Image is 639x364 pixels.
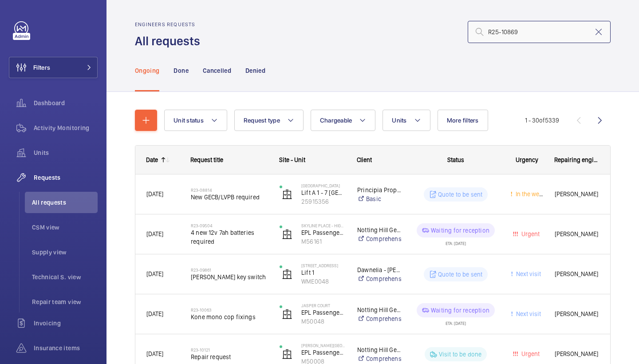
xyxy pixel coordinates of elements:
h2: R23-09504 [191,223,268,228]
p: Dawnelia - [PERSON_NAME] [357,265,401,274]
span: [PERSON_NAME] [555,189,599,199]
button: Filters [9,57,98,78]
span: [DATE] [146,230,163,237]
img: elevator.svg [282,349,292,360]
span: CSM view [32,223,98,232]
span: [DATE] [146,270,163,277]
p: 25915356 [301,197,346,206]
div: ETA: [DATE] [446,237,466,245]
p: Lift 1 [301,268,346,277]
span: [DATE] [146,310,163,317]
span: Request type [244,117,280,124]
p: Principia Property & Estates - [GEOGRAPHIC_DATA] [357,186,401,194]
div: ETA: [DATE] [446,317,466,325]
p: Notting Hill Genesis [357,305,401,314]
p: Waiting for reception [431,226,489,235]
span: All requests [32,198,98,207]
span: Urgent [520,350,540,357]
h2: Engineers requests [135,21,205,28]
a: Comprehensive [357,234,401,243]
span: Units [34,148,98,157]
span: Supply view [32,248,98,257]
span: Filters [33,63,50,72]
button: Units [383,110,430,131]
p: Notting Hill Genesis [357,345,401,354]
span: [PERSON_NAME] key switch [191,273,268,281]
span: 1 - 30 5339 [525,117,559,123]
span: Next visit [514,270,541,277]
button: Chargeable [311,110,376,131]
p: EPL Passenger Lift No 1 block 1/26 [301,228,346,237]
span: [DATE] [146,190,163,198]
p: Done [174,66,188,75]
span: Next visit [514,310,541,317]
p: Visit to be done [439,350,482,359]
p: Waiting for reception [431,306,489,315]
span: Invoicing [34,319,98,328]
span: Unit status [174,117,204,124]
a: Comprehensive [357,314,401,323]
button: More filters [438,110,488,131]
p: Quote to be sent [438,270,483,279]
p: [PERSON_NAME][GEOGRAPHIC_DATA] [301,343,346,348]
input: Search by request number or quote number [468,21,611,43]
span: More filters [447,117,479,124]
p: Quote to be sent [438,190,483,199]
span: Dashboard [34,99,98,107]
span: Units [392,117,406,124]
span: Request title [190,156,223,163]
h2: R23-10063 [191,307,268,313]
a: Basic [357,194,401,203]
h1: All requests [135,33,205,49]
p: Denied [245,66,265,75]
span: [DATE] [146,350,163,357]
span: Kone mono cop fixings [191,313,268,321]
img: elevator.svg [282,229,292,240]
p: Skyline Place - High Risk Building [301,223,346,228]
a: Comprehensive [357,354,401,363]
span: Insurance items [34,344,98,352]
span: Requests [34,173,98,182]
p: EPL Passenger Lift [301,308,346,317]
div: Date [146,156,158,163]
img: elevator.svg [282,309,292,320]
span: [PERSON_NAME] [555,269,599,279]
span: Technical S. view [32,273,98,281]
p: M56161 [301,237,346,246]
span: 4 new 12v 7ah batteries required [191,228,268,246]
span: In the week [514,190,545,198]
span: New GECB/LVPB required [191,193,268,202]
a: Comprehensive [357,274,401,283]
p: EPL Passenger Lift [301,348,346,357]
span: [PERSON_NAME] [555,229,599,239]
h2: R23-08814 [191,187,268,193]
button: Request type [234,110,304,131]
img: elevator.svg [282,269,292,280]
span: of [539,117,545,124]
span: Repair request [191,352,268,361]
span: Activity Monitoring [34,123,98,132]
span: Urgent [520,230,540,237]
h2: R23-09861 [191,267,268,273]
p: [GEOGRAPHIC_DATA] [301,183,346,188]
p: [STREET_ADDRESS] [301,263,346,268]
p: Cancelled [203,66,231,75]
p: Jasper Court [301,303,346,308]
p: Lift A 1 - 7 [GEOGRAPHIC_DATA] [301,188,346,197]
span: Chargeable [320,117,352,124]
span: Status [447,156,464,163]
span: [PERSON_NAME] [555,309,599,319]
p: WME0048 [301,277,346,286]
img: elevator.svg [282,189,292,200]
span: Repair team view [32,297,98,306]
p: M50048 [301,317,346,326]
button: Unit status [164,110,227,131]
span: [PERSON_NAME] [555,349,599,359]
span: Urgency [516,156,538,163]
span: Site - Unit [279,156,305,163]
p: Ongoing [135,66,159,75]
h2: R23-10121 [191,347,268,352]
p: Notting Hill Genesis [357,226,401,234]
span: Repairing engineer [554,156,600,163]
span: Client [357,156,372,163]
